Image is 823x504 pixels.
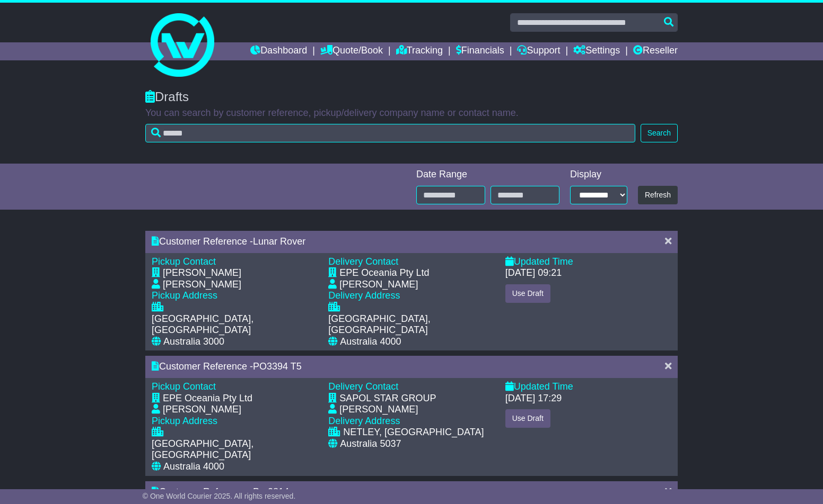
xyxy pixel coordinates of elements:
[456,42,504,60] a: Financials
[339,404,418,416] div: [PERSON_NAME]
[152,313,318,336] div: [GEOGRAPHIC_DATA], [GEOGRAPHIC_DATA]
[163,461,224,473] div: Australia 4000
[152,290,217,301] span: Pickup Address
[253,487,289,497] span: Po-2814
[163,336,224,348] div: Australia 3000
[152,236,654,248] div: Customer Reference -
[163,404,241,416] div: [PERSON_NAME]
[145,107,678,119] p: You can search by customer reference, pickup/delivery company name or contact name.
[152,416,217,426] span: Pickup Address
[253,361,302,372] span: PO3394 T5
[505,393,562,404] div: [DATE] 17:29
[253,236,305,247] span: Lunar Rover
[416,169,559,181] div: Date Range
[340,438,401,450] div: Australia 5037
[320,42,383,60] a: Quote/Book
[328,313,494,336] div: [GEOGRAPHIC_DATA], [GEOGRAPHIC_DATA]
[339,267,429,279] div: EPE Oceania Pty Ltd
[328,416,400,426] span: Delivery Address
[328,256,398,267] span: Delivery Contact
[641,124,678,142] button: Search
[505,267,562,279] div: [DATE] 09:21
[505,284,550,303] button: Use Draft
[250,42,307,60] a: Dashboard
[152,256,216,267] span: Pickup Contact
[505,381,671,393] div: Updated Time
[152,361,654,373] div: Customer Reference -
[396,42,443,60] a: Tracking
[163,279,241,291] div: [PERSON_NAME]
[152,438,318,461] div: [GEOGRAPHIC_DATA], [GEOGRAPHIC_DATA]
[573,42,620,60] a: Settings
[340,336,401,348] div: Australia 4000
[505,409,550,428] button: Use Draft
[343,427,484,438] div: NETLEY, [GEOGRAPHIC_DATA]
[328,290,400,301] span: Delivery Address
[163,267,241,279] div: [PERSON_NAME]
[517,42,560,60] a: Support
[328,381,398,392] span: Delivery Contact
[570,169,627,181] div: Display
[152,381,216,392] span: Pickup Contact
[638,186,678,204] button: Refresh
[339,393,436,404] div: SAPOL STAR GROUP
[505,256,671,268] div: Updated Time
[152,487,654,498] div: Customer Reference -
[163,393,252,404] div: EPE Oceania Pty Ltd
[633,42,678,60] a: Reseller
[143,492,296,500] span: © One World Courier 2025. All rights reserved.
[339,279,418,291] div: [PERSON_NAME]
[145,89,678,105] div: Drafts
